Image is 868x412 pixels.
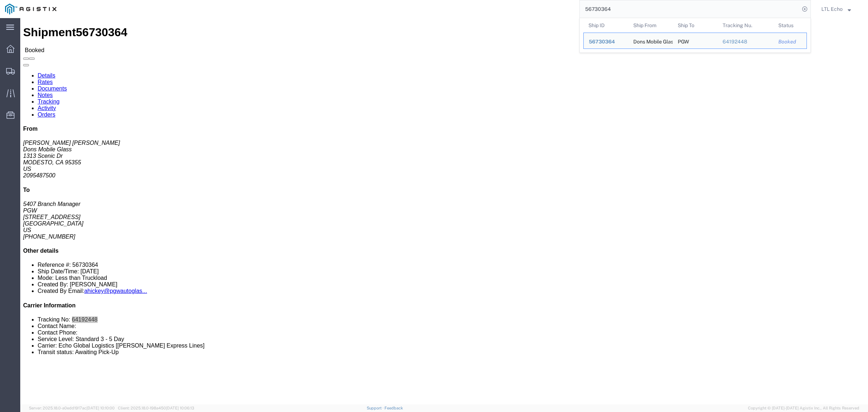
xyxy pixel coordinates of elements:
[589,39,615,45] span: 56730364
[628,18,673,33] th: Ship From
[589,38,623,46] div: 56730364
[778,38,801,46] div: Booked
[821,5,843,13] span: LTL Echo
[29,406,115,410] span: Server: 2025.18.0-a0edd1917ac
[580,0,800,18] input: Search for shipment number, reference number
[367,406,385,410] a: Support
[583,18,628,33] th: Ship ID
[20,18,868,404] iframe: FS Legacy Container
[718,18,774,33] th: Tracking Nu.
[723,38,769,46] div: 64192448
[583,18,810,52] table: Search Results
[821,5,858,13] button: LTL Echo
[673,18,718,33] th: Ship To
[384,406,403,410] a: Feedback
[86,406,115,410] span: [DATE] 10:10:00
[166,406,194,410] span: [DATE] 10:06:13
[773,18,807,33] th: Status
[118,406,194,410] span: Client: 2025.18.0-198a450
[5,4,56,14] img: logo
[678,33,689,49] div: PGW
[633,33,668,49] div: Dons Mobile Glass
[748,405,859,411] span: Copyright © [DATE]-[DATE] Agistix Inc., All Rights Reserved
